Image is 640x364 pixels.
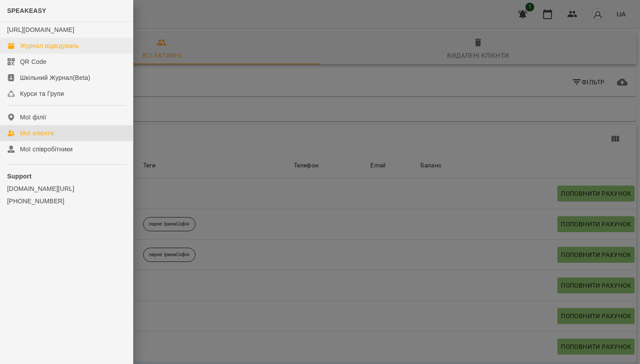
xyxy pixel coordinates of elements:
[20,129,54,138] div: Мої клієнти
[20,73,90,82] div: Шкільний Журнал(Beta)
[20,89,64,98] div: Курси та Групи
[20,41,79,50] div: Журнал відвідувань
[7,172,126,181] p: Support
[20,145,73,154] div: Мої співробітники
[7,26,74,33] a: [URL][DOMAIN_NAME]
[7,184,126,193] a: [DOMAIN_NAME][URL]
[20,57,47,66] div: QR Code
[7,197,126,206] a: [PHONE_NUMBER]
[7,7,46,14] span: SPEAKEASY
[20,113,46,122] div: Мої філії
